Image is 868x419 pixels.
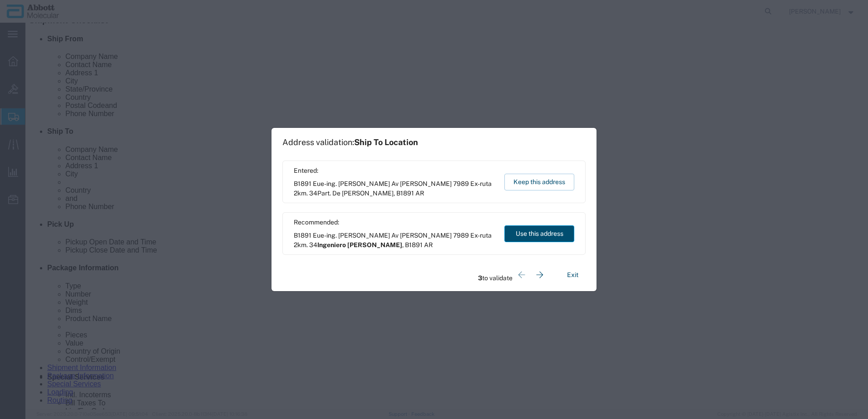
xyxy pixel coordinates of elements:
span: Ingeniero [PERSON_NAME] [317,241,402,248]
button: Keep this address [504,174,574,190]
span: Entered: [294,166,496,175]
span: Recommended: [294,218,496,227]
button: Use this address [504,225,574,242]
span: B1891 [405,241,423,248]
div: to validate [478,266,549,284]
span: Part. De [PERSON_NAME] [317,190,394,197]
span: B1891 Eue-ing. [PERSON_NAME] Av [PERSON_NAME] 7989 Ex-ruta 2km. 34 , [294,179,496,198]
span: AR [424,241,433,248]
h1: Address validation: [282,137,418,147]
span: Ship To Location [354,137,418,147]
span: 3 [478,274,482,282]
span: AR [415,190,424,197]
span: B1891 Eue-ing. [PERSON_NAME] Av [PERSON_NAME] 7989 Ex-ruta 2km. 34 , [294,231,496,250]
button: Exit [560,267,586,283]
span: B1891 [396,190,414,197]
